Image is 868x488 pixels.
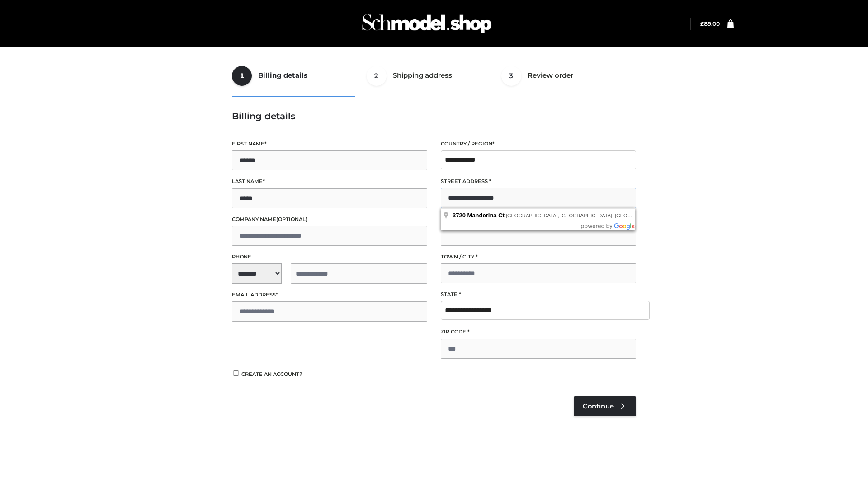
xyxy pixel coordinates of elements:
label: State [441,290,636,299]
span: Manderina Ct [467,212,505,219]
label: Country / Region [441,140,636,148]
span: Create an account? [241,371,302,377]
bdi: 89.00 [700,20,720,27]
input: Create an account? [232,370,240,376]
span: (optional) [276,216,307,222]
span: Continue [583,402,614,410]
a: £89.00 [700,20,720,27]
label: ZIP Code [441,328,636,336]
h3: Billing details [232,111,636,122]
label: Town / City [441,253,636,261]
span: [GEOGRAPHIC_DATA], [GEOGRAPHIC_DATA], [GEOGRAPHIC_DATA] [506,213,667,218]
span: 3720 [453,212,466,219]
label: Email address [232,291,427,299]
label: Phone [232,253,427,261]
label: First name [232,140,427,148]
span: £ [700,20,704,27]
a: Continue [574,396,636,416]
label: Company name [232,215,427,224]
img: Schmodel Admin 964 [359,6,495,42]
label: Street address [441,177,636,186]
label: Last name [232,177,427,186]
